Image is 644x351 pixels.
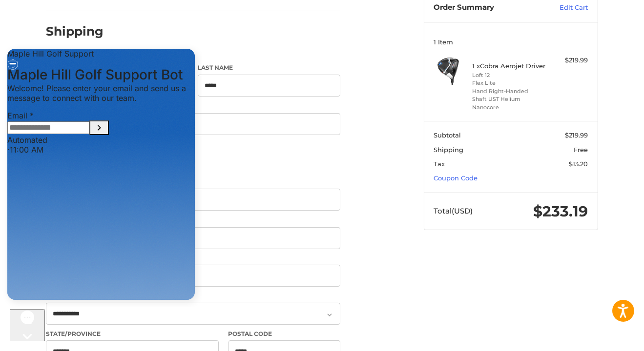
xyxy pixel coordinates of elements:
[7,5,94,15] span: Maple Hill Golf Support
[7,101,195,111] div: · 11:00 AM
[7,67,34,77] span: Email
[574,146,588,154] span: Free
[534,202,588,220] span: $233.19
[89,77,109,91] button: Submit Email
[10,309,45,341] iframe: Gorgias live chat messenger
[473,71,547,79] li: Loft 12
[434,206,473,215] span: Total (USD)
[565,131,588,139] span: $219.99
[7,5,195,15] div: Live chat window header
[7,78,89,90] input: Email
[7,15,195,111] div: Conversation messages
[7,26,195,36] h3: Maple Hill Golf Support Bot
[550,56,588,65] div: $219.99
[434,131,461,139] span: Subtotal
[473,62,547,70] h4: 1 x Cobra Aerojet Driver
[473,95,547,111] li: Shaft UST Helium Nanocore
[7,39,195,59] p: Welcome! Please enter your email and send us a message to connect with our team.
[434,160,445,168] span: Tax
[7,91,195,111] div: Automated
[473,87,547,96] li: Hand Right-Handed
[434,146,464,154] span: Shipping
[569,160,588,168] span: $13.20
[473,79,547,87] li: Flex Lite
